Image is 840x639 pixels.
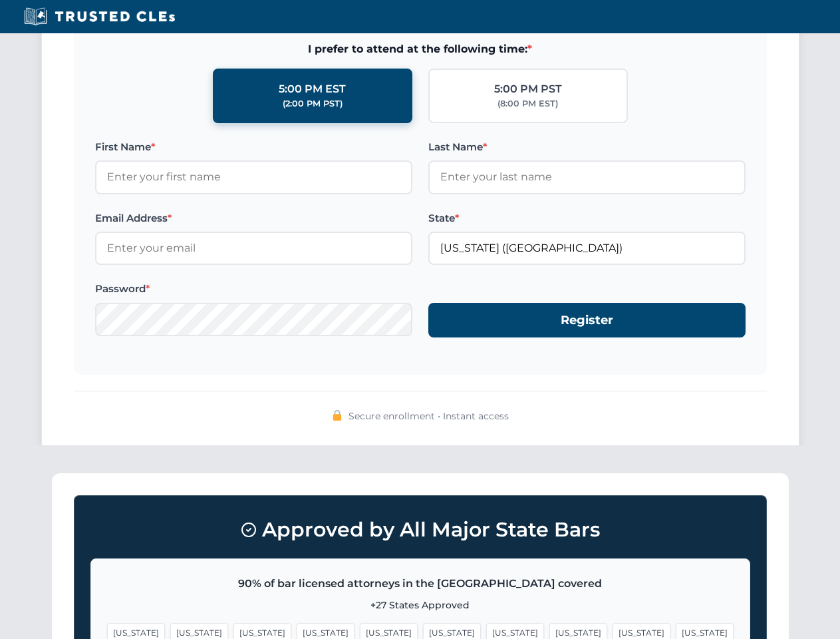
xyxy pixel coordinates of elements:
[95,139,412,155] label: First Name
[95,210,412,226] label: Email Address
[95,41,746,58] span: I prefer to attend at the following time:
[90,512,750,548] h3: Approved by All Major State Bars
[95,281,412,297] label: Password
[497,97,558,110] div: (8:00 PM EST)
[283,97,343,110] div: (2:00 PM PST)
[107,598,734,612] p: +27 States Approved
[494,81,562,98] div: 5:00 PM PST
[428,232,746,265] input: Colorado (CO)
[428,303,746,338] button: Register
[107,575,734,592] p: 90% of bar licensed attorneys in the [GEOGRAPHIC_DATA] covered
[279,81,346,98] div: 5:00 PM EST
[95,160,412,194] input: Enter your first name
[95,232,412,265] input: Enter your email
[349,409,509,423] span: Secure enrollment • Instant access
[428,160,746,194] input: Enter your last name
[332,410,343,421] img: 🔒
[428,139,746,155] label: Last Name
[428,210,746,226] label: State
[20,7,179,27] img: Trusted CLEs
